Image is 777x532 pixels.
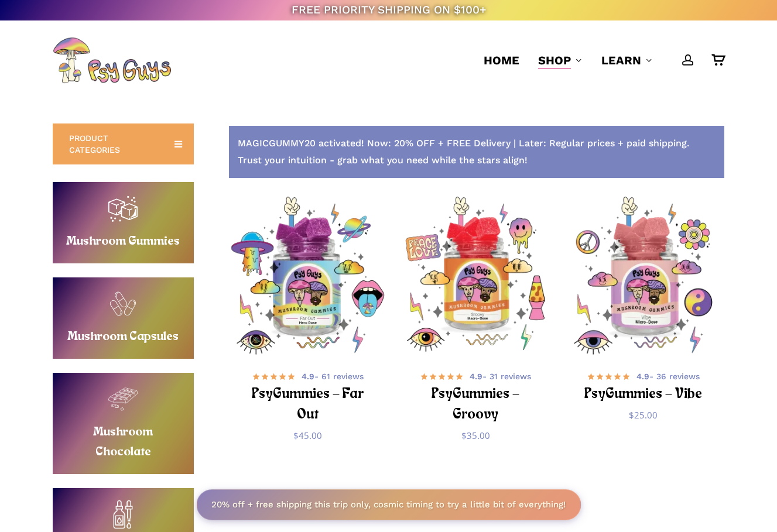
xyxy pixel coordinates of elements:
[564,197,722,354] img: Psychedelic mushroom gummies with vibrant icons and symbols.
[579,369,707,400] a: 4.9- 36 reviews PsyGummies – Vibe
[302,372,314,381] b: 4.9
[470,372,482,381] b: 4.9
[470,370,531,382] span: - 31 reviews
[396,197,554,354] a: PsyGummies - Groovy
[229,197,386,354] a: PsyGummies - Far Out
[484,53,519,67] span: Home
[474,20,724,100] nav: Main Menu
[229,126,724,179] div: MAGICGUMMY20 activated! Now: 20% OFF + FREE Delivery | Later: Regular prices + paid shipping. Tru...
[538,52,583,68] a: Shop
[629,409,634,421] span: $
[244,384,372,426] h2: PsyGummies – Far Out
[601,53,641,67] span: Learn
[53,37,171,84] img: PsyGuys
[302,370,364,382] span: - 61 reviews
[461,430,467,441] span: $
[411,369,539,421] a: 4.9- 31 reviews PsyGummies – Groovy
[293,430,299,441] span: $
[229,197,386,354] img: Psychedelic mushroom gummies in a colorful jar.
[484,52,519,68] a: Home
[69,132,160,156] span: PRODUCT CATEGORIES
[411,384,539,426] h2: PsyGummies – Groovy
[53,123,194,164] a: PRODUCT CATEGORIES
[636,372,649,381] b: 4.9
[538,53,571,67] span: Shop
[396,197,554,354] img: Psychedelic mushroom gummies jar with colorful designs.
[461,430,490,441] bdi: 35.00
[629,409,658,421] bdi: 25.00
[244,369,372,421] a: 4.9- 61 reviews PsyGummies – Far Out
[579,384,707,406] h2: PsyGummies – Vibe
[211,499,566,509] strong: 20% off + free shipping this trip only, cosmic timing to try a little bit of everything!
[564,197,722,354] a: PsyGummies - Vibe
[601,52,653,68] a: Learn
[636,370,700,382] span: - 36 reviews
[293,430,322,441] bdi: 45.00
